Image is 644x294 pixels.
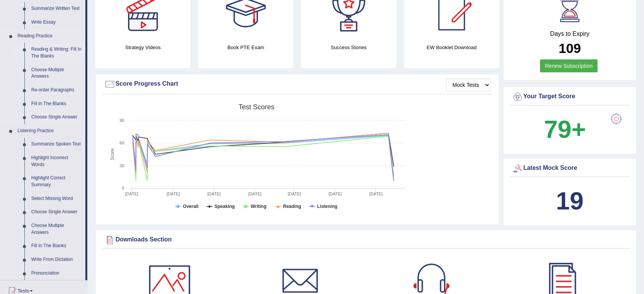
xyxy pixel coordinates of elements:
text: 90 [120,118,124,123]
tspan: Overall [183,204,199,209]
a: Renew Subscription [540,59,598,72]
a: Pronunciation [28,267,85,280]
b: 109 [559,41,581,56]
tspan: [DATE] [328,192,342,196]
a: Highlight Correct Summary [28,171,85,192]
tspan: [DATE] [288,192,301,196]
a: Choose Single Answer [28,205,85,219]
tspan: Listening [317,204,337,209]
div: Score Progress Chart [104,78,490,90]
text: 30 [120,163,124,168]
a: Listening Practice [14,124,85,138]
tspan: Test scores [239,103,274,111]
tspan: [DATE] [207,192,221,196]
tspan: [DATE] [125,192,138,196]
h4: Success Stories [301,43,396,51]
a: Re-order Paragraphs [28,83,85,97]
tspan: Writing [251,204,266,209]
h4: Days to Expiry [512,30,628,37]
a: Fill In The Blanks [28,239,85,253]
a: Summarize Spoken Text [28,137,85,151]
b: 79+ [544,115,586,143]
a: Fill In The Blanks [28,97,85,111]
a: Write Essay [28,16,85,29]
div: Your Target Score [512,91,628,102]
tspan: Reading [283,204,301,209]
div: Downloads Section [104,234,628,246]
h4: Book PTE Exam [198,43,293,51]
a: Reading Practice [14,29,85,43]
a: Choose Multiple Answers [28,63,85,83]
div: Latest Mock Score [512,163,628,174]
tspan: [DATE] [369,192,383,196]
text: 0 [122,186,124,190]
tspan: Speaking [215,204,235,209]
text: 60 [120,141,124,145]
a: Summarize Written Text [28,2,85,16]
a: Select Missing Word [28,192,85,206]
a: Choose Single Answer [28,110,85,124]
a: Reading & Writing: Fill In The Blanks [28,43,85,63]
tspan: [DATE] [248,192,261,196]
a: Highlight Incorrect Words [28,151,85,171]
a: Write From Dictation [28,253,85,267]
h4: Strategy Videos [95,43,191,51]
tspan: Score [110,148,115,160]
tspan: [DATE] [167,192,180,196]
b: 19 [556,187,583,215]
h4: EW Booklet Download [404,43,499,51]
a: Choose Multiple Answers [28,219,85,239]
